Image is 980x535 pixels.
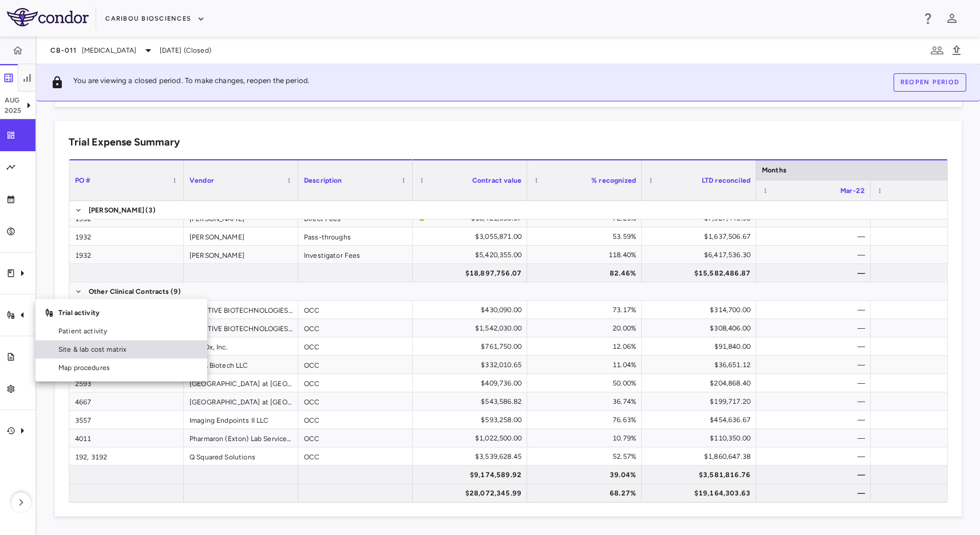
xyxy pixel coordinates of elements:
a: Site & lab cost matrix [35,340,207,359]
div: Trial activity [35,304,207,322]
span: Patient activity [58,326,198,336]
a: Map procedures [35,359,207,377]
p: Trial activity [58,308,198,318]
a: Patient activity [35,322,207,340]
span: Map procedures [58,363,198,373]
span: Site & lab cost matrix [58,344,198,355]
